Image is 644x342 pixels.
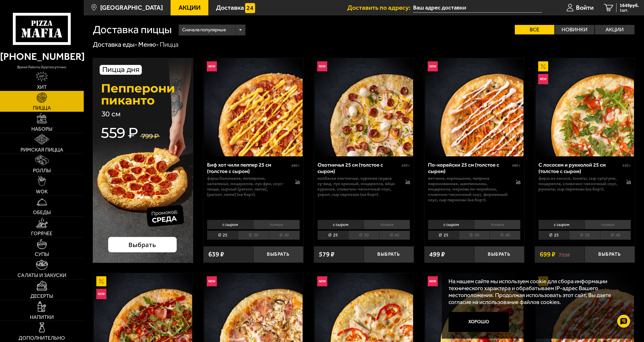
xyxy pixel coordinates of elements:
[402,163,410,168] span: 430 г
[33,105,51,110] span: Пицца
[512,163,520,168] span: 480 г
[538,220,585,229] li: с сыром
[160,40,179,49] div: Пицца
[207,231,238,240] li: 25
[429,251,445,258] span: 499 ₽
[93,41,137,49] a: Доставка еды-
[348,231,379,240] li: 30
[538,231,569,240] li: 25
[428,220,474,229] li: с сыром
[96,276,106,286] img: Акционный
[93,24,172,35] h1: Доставка пиццы
[318,176,399,197] p: колбаски охотничьи, куриная грудка су-вид, лук красный, моцарелла, яйцо куриное, сливочно-чесночн...
[538,74,548,84] img: Новинка
[207,276,217,286] img: Новинка
[317,61,327,71] img: Новинка
[364,246,414,263] button: Выбрать
[319,251,334,258] span: 579 ₽
[31,231,52,236] span: Горячее
[620,8,639,12] span: 1 шт.
[96,289,106,299] img: Новинка
[600,231,631,240] li: 40
[318,220,364,229] li: с сыром
[318,231,348,240] li: 25
[291,163,300,168] span: 480 г
[425,58,524,157] img: По-корейски 25 см (толстое с сыром)
[555,25,594,34] label: Новинки
[449,278,625,306] p: На нашем сайте мы используем cookie для сбора информации технического характера и обрабатываем IP...
[459,231,490,240] li: 30
[364,220,410,229] li: тонкое
[474,246,524,263] button: Выбрать
[318,161,400,174] div: Охотничья 25 см (толстое с сыром)
[35,252,49,257] span: Супы
[204,58,303,157] img: Биф хот чили пеппер 25 см (толстое с сыром)
[216,4,244,11] span: Доставка
[30,315,54,320] span: Напитки
[536,58,634,157] img: С лососем и рукколой 25 см (толстое с сыром)
[424,58,524,157] a: НовинкаПо-корейски 25 см (толстое с сыром)
[428,161,511,174] div: По-корейски 25 см (толстое с сыром)
[269,231,300,240] li: 40
[595,25,634,34] label: Акции
[100,4,163,11] span: [GEOGRAPHIC_DATA]
[317,276,327,286] img: Новинка
[314,58,414,157] a: НовинкаОхотничья 25 см (толстое с сыром)
[207,61,217,71] img: Новинка
[31,126,52,131] span: Наборы
[535,58,635,157] a: АкционныйНовинкаС лососем и рукколой 25 см (толстое с сыром)
[538,61,548,71] img: Акционный
[515,25,554,34] label: Все
[21,147,63,152] span: Римская пицца
[17,273,66,278] span: Салаты и закуски
[18,335,65,340] span: Дополнительно
[37,84,47,90] span: Хит
[569,231,600,240] li: 30
[559,251,570,258] s: 799 ₽
[413,3,542,13] input: Ваш адрес доставки
[585,246,634,263] button: Выбрать
[538,161,621,174] div: С лососем и рукколой 25 см (толстое с сыром)
[182,24,226,36] span: Сначала популярные
[622,163,631,168] span: 520 г
[379,231,410,240] li: 40
[449,312,509,332] button: Хорошо
[253,246,303,263] button: Выбрать
[207,161,290,174] div: Биф хот чили пеппер 25 см (толстое с сыром)
[30,293,53,299] span: Десерты
[428,231,459,240] li: 25
[208,251,224,258] span: 639 ₽
[245,3,255,13] img: 15daf4d41897b9f0e9f617042186c801.svg
[538,176,620,192] p: фарш из лосося, томаты, сыр сулугуни, моцарелла, сливочно-чесночный соус, руккола, сыр пармезан (...
[540,251,555,258] span: 699 ₽
[428,276,438,286] img: Новинка
[253,220,300,229] li: тонкое
[33,210,51,215] span: Обеды
[207,220,253,229] li: с сыром
[428,61,438,71] img: Новинка
[428,176,509,202] p: ветчина, корнишоны, паприка маринованная, шампиньоны, моцарелла, морковь по-корейски, сливочно-че...
[315,58,413,157] img: Охотничья 25 см (толстое с сыром)
[585,220,631,229] li: тонкое
[620,3,639,8] span: 1649 руб.
[203,58,303,157] a: НовинкаБиф хот чили пеппер 25 см (толстое с сыром)
[490,231,521,240] li: 40
[576,4,594,11] span: Войти
[474,220,521,229] li: тонкое
[138,41,159,49] a: Меню-
[207,176,288,197] p: фарш болоньезе, пепперони, халапеньо, моцарелла, лук фри, соус-пицца, сырный [PERSON_NAME], [PERS...
[347,4,413,11] span: Доставить по адресу:
[179,4,201,11] span: Акции
[238,231,269,240] li: 30
[33,168,51,173] span: Роллы
[36,189,48,194] span: WOK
